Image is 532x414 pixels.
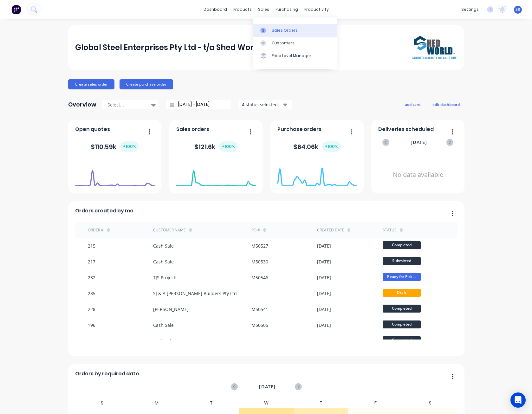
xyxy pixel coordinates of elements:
div: M50513 [251,338,268,344]
div: [DATE] [317,338,331,344]
div: [PERSON_NAME] [153,306,189,313]
div: F [348,398,403,408]
div: TJS Projects [153,274,178,281]
div: status [383,227,397,233]
span: Completed [383,241,421,249]
button: add card [401,100,425,108]
a: Price Level Manager [253,49,337,62]
div: 232 [88,274,95,281]
div: Created date [317,227,344,233]
button: 4 status selected [238,100,292,109]
div: M50546 [251,274,268,281]
div: + 100 % [120,141,139,152]
div: M50541 [251,306,268,313]
div: Overview [68,98,96,111]
span: Ready for Pick ... [383,273,421,281]
span: Orders by required date [75,370,139,378]
button: edit dashboard [428,100,464,108]
span: Draft [383,289,421,297]
div: Customer Name [153,227,186,233]
button: Create purchase order [120,79,173,89]
div: [DATE] [317,258,331,265]
div: purchasing [272,5,301,14]
span: [DATE] [259,383,276,390]
span: Completed [383,320,421,328]
div: M50527 [251,243,268,249]
div: Order # [88,227,104,233]
div: S [403,398,458,408]
span: Orders created by me [75,207,133,215]
img: Factory [11,5,21,14]
img: Global Steel Enterprises Pty Ltd - t/a Shed World [412,36,457,59]
div: 196 [88,322,95,328]
div: W [239,398,294,408]
div: $ 64.06k [293,141,341,152]
a: Sales Orders [253,24,337,36]
div: Global Steel Enterprises Pty Ltd - t/a Shed World [75,41,261,54]
div: settings [458,5,482,14]
div: Cash Sale [153,338,174,344]
span: Completed [383,305,421,313]
span: Purchase orders [277,126,321,133]
span: Open quotes [75,126,110,133]
div: $ 121.6k [194,141,238,152]
div: Cash Sale [153,258,174,265]
div: 202 [88,338,95,344]
div: [DATE] [317,306,331,313]
button: Create sales order [68,79,114,89]
div: products [230,5,255,14]
div: Cash Sale [153,322,174,328]
div: 228 [88,306,95,313]
div: 215 [88,243,95,249]
div: PO # [251,227,260,233]
div: S [75,398,130,408]
div: Sales Orders [272,28,298,33]
div: + 100 % [219,141,238,152]
div: Customers [272,40,295,46]
div: Cash Sale [153,243,174,249]
div: [DATE] [317,290,331,297]
div: [DATE] [317,322,331,328]
div: T [294,398,348,408]
div: M [129,398,184,408]
div: sales [255,5,272,14]
span: Completed [383,336,421,344]
div: [DATE] [317,243,331,249]
a: dashboard [200,5,230,14]
div: 217 [88,258,95,265]
div: M50530 [251,258,268,265]
div: Open Intercom Messenger [510,392,526,408]
span: Sales orders [176,126,209,133]
div: No data available [378,154,458,196]
span: Deliveries scheduled [378,126,434,133]
div: M50505 [251,322,268,328]
span: SR [516,7,520,12]
div: [DATE] [317,274,331,281]
div: SJ & A [PERSON_NAME] Builders Pty Ltd [153,290,237,297]
span: Submitted [383,257,421,265]
div: 4 status selected [242,101,282,108]
div: + 100 % [322,141,341,152]
div: 235 [88,290,95,297]
div: productivity [301,5,332,14]
div: $ 110.59k [91,141,139,152]
a: Customers [253,37,337,49]
span: [DATE] [411,139,427,146]
div: Price Level Manager [272,53,311,59]
div: T [184,398,239,408]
